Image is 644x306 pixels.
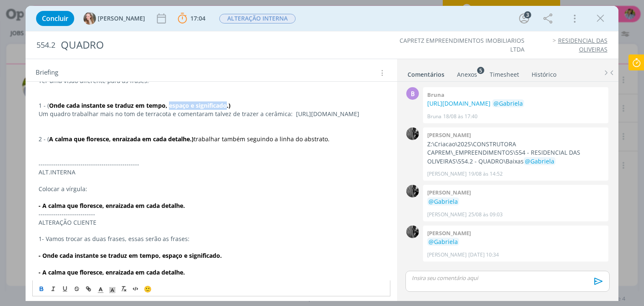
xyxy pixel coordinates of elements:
strong: - Onde cada instante se traduz em tempo, espaço e significado. [39,252,222,259]
b: [PERSON_NAME] [427,189,471,196]
p: Colocar a vírgula: [39,185,384,193]
span: Concluir [42,15,68,22]
button: 17:04 [176,12,208,25]
p: ALT.INTERNA [39,168,384,176]
span: @Gabriela [428,238,458,246]
button: 🙂 [142,284,153,294]
span: [DATE] 10:34 [468,251,499,259]
b: [PERSON_NAME] [427,229,471,237]
strong: - A calma que floresce, enraizada em cada detalhe. [39,268,185,276]
p: 2 - ( [39,135,384,143]
p: --------------------------- [39,210,384,218]
strong: - A calma que floresce, enraizada em cada detalhe. [39,202,185,210]
span: Cor do Texto [95,284,106,294]
p: [PERSON_NAME] [427,170,467,178]
span: @Gabriela [493,99,523,107]
span: 554.2 [36,41,55,50]
span: Briefing [36,67,58,78]
strong: Onde cada instante se traduz em tempo, espaço e significado.) [49,101,231,109]
div: 3 [524,11,531,18]
button: Concluir [36,11,74,26]
p: Z:\Criacao\2025\CONSTRUTORA CAPREM\_EMPREENDIMENTOS\554 - RESIDENCIAL DAS OLIVEIRAS\554.2 - QUADR... [427,140,604,166]
span: @Gabriela [428,197,458,205]
p: 1- Vamos trocar as duas frases, essas serão as frases: [39,235,384,243]
span: 18/08 às 17:40 [443,113,478,120]
span: 🙂 [144,285,152,293]
b: Bruna [427,91,444,99]
span: Cor de Fundo [106,284,118,294]
span: 17:04 [190,14,205,22]
img: G [83,12,96,25]
a: Histórico [531,67,557,79]
a: RESIDENCIAL DAS OLIVEIRAS [558,36,608,53]
p: [PERSON_NAME] [427,211,467,218]
a: Timesheet [489,67,519,79]
span: ALTERAÇÃO INTERNA [219,14,296,23]
p: Bruna [427,113,441,120]
p: ------------------------------------------------ [39,160,384,169]
sup: 5 [477,67,484,74]
span: trabalhar também seguindo a linha do abstrato. [194,135,330,143]
div: Anexos [457,70,477,79]
a: Comentários [407,67,445,79]
span: 25/08 às 09:03 [468,211,503,218]
a: [URL][DOMAIN_NAME] [427,99,491,107]
img: P [406,226,419,238]
button: G[PERSON_NAME] [83,12,145,25]
span: 19/08 às 14:52 [468,170,503,178]
b: [PERSON_NAME] [427,131,471,139]
span: @Gabriela [525,157,554,165]
span: [PERSON_NAME] [98,16,145,21]
img: P [406,127,419,140]
img: P [406,185,419,197]
strong: A calma que floresce, enraizada em cada detalhe.) [49,135,194,143]
div: dialog [26,6,618,301]
a: CAPRETZ EMPREENDIMENTOS IMOBILIARIOS LTDA [400,36,525,53]
p: [PERSON_NAME] [427,251,467,259]
p: ALTERAÇÃO CLIENTE [39,218,384,227]
div: B [406,87,419,100]
div: QUADRO [57,35,366,55]
button: ALTERAÇÃO INTERNA [219,13,296,24]
p: 1 - ( [39,101,384,110]
p: Um quadro trabalhar mais no tom de terracota e comentaram talvez de trazer a cerâmica: [URL][DOMA... [39,110,384,118]
button: 3 [517,12,531,25]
